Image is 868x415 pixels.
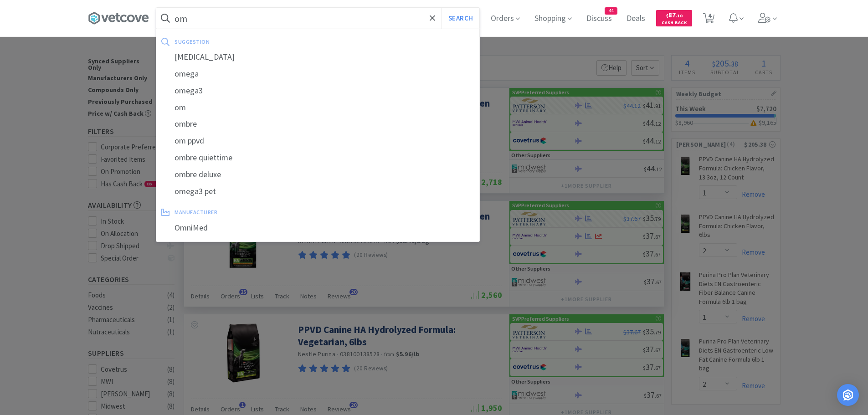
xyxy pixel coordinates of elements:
[662,20,687,26] span: Cash Back
[656,6,692,31] a: $87.10Cash Back
[156,8,479,29] input: Search by item, sku, manufacturer, ingredient, size...
[583,15,616,23] a: Discuss44
[623,15,649,23] a: Deals
[175,35,342,49] div: suggestion
[666,10,683,19] span: 87
[442,8,479,29] button: Search
[605,8,617,14] span: 44
[699,15,718,24] a: 4
[666,13,668,19] span: $
[156,220,479,236] div: OmniMed
[156,82,479,99] div: omega3
[156,133,479,149] div: om ppvd
[156,116,479,133] div: ombre
[676,13,683,19] span: . 10
[156,49,479,66] div: [MEDICAL_DATA]
[175,205,346,219] div: manufacturer
[156,66,479,82] div: omega
[156,149,479,166] div: ombre quiettime
[156,166,479,183] div: ombre deluxe
[156,183,479,200] div: omega3 pet
[156,99,479,116] div: om
[837,384,859,406] div: Open Intercom Messenger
